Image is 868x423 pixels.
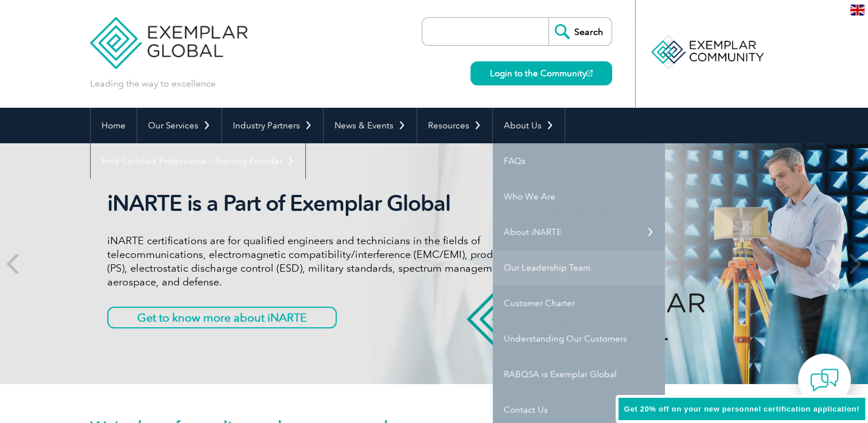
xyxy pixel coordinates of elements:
a: News & Events [324,108,417,143]
a: About Us [493,108,565,143]
a: Understanding Our Customers [493,321,665,357]
a: Industry Partners [222,108,323,143]
input: Search [548,18,612,45]
a: About iNARTE [493,214,665,250]
a: FAQs [493,143,665,179]
a: Our Leadership Team [493,250,665,285]
img: en [850,5,865,15]
h2: iNARTE is a Part of Exemplar Global [107,190,538,217]
span: Get 20% off on your new personnel certification application! [624,405,859,413]
a: Get to know more about iNARTE [107,307,337,328]
img: open_square.png [586,70,593,76]
p: iNARTE certifications are for qualified engineers and technicians in the fields of telecommunicat... [107,234,538,289]
img: contact-chat.png [810,366,839,394]
a: Find Certified Professional / Training Provider [91,143,305,179]
p: Leading the way to excellence [90,77,216,90]
a: Customer Charter [493,285,665,321]
a: Login to the Community [470,61,612,85]
a: Home [91,108,137,143]
a: Our Services [137,108,221,143]
a: Who We Are [493,179,665,214]
a: Resources [417,108,492,143]
a: RABQSA is Exemplar Global [493,357,665,392]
